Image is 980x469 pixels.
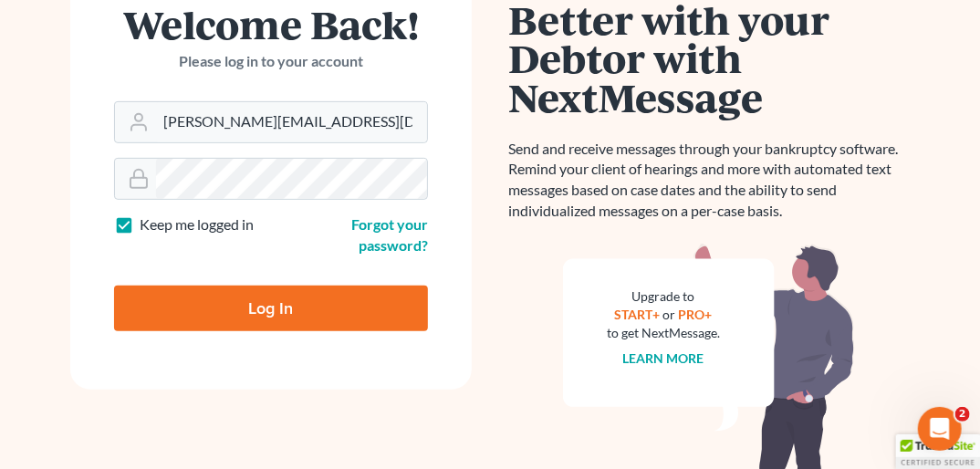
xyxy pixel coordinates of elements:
[114,286,428,331] input: Log In
[607,324,720,342] div: to get NextMessage.
[508,139,910,222] p: Send and receive messages through your bankruptcy software. Remind your client of hearings and mo...
[351,215,428,254] a: Forgot your password?
[156,102,427,142] input: Email Address
[679,307,713,322] a: PRO+
[955,407,970,422] span: 2
[918,407,962,451] iframe: Intercom live chat
[615,307,661,322] a: START+
[663,307,676,322] span: or
[114,5,428,44] h1: Welcome Back!
[607,287,720,306] div: Upgrade to
[140,214,254,235] label: Keep me logged in
[896,434,980,469] div: TrustedSite Certified
[623,350,704,366] a: Learn more
[114,51,428,72] p: Please log in to your account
